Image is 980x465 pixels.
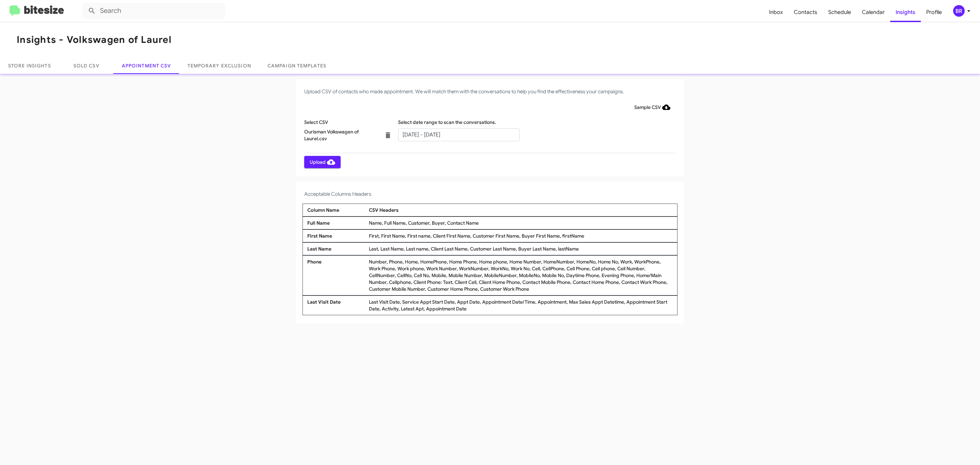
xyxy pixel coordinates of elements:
[367,258,674,292] div: Number, Phone, Home, HomePhone, Home Phone, Home phone, Home Number, HomeNumber, HomeNo, Home No,...
[306,220,367,226] div: Full Name
[310,156,335,168] span: Upload
[367,233,674,239] div: First, First Name, First name, Client First Name, Customer First Name, Buyer First Name, firstName
[179,58,259,74] a: Temporary Exclusion
[398,119,496,126] label: Select date range to scan the conversations.
[367,220,674,226] div: Name, Full Name, Customer, Buyer, Contact Name
[259,58,334,74] a: Campaign Templates
[367,299,674,312] div: Last Visit Date, Service Appt Start Date, Appt Date, Appointment Date/Time, Appointment, Max Sale...
[764,2,788,22] a: Inbox
[304,119,328,126] label: Select CSV
[306,207,367,213] div: Column Name
[59,58,114,74] a: Sold CSV
[306,245,367,252] div: Last Name
[890,2,921,22] a: Insights
[788,2,823,22] a: Contacts
[114,58,179,74] a: Appointment CSV
[629,101,676,113] button: Sample CSV
[921,2,947,22] a: Profile
[823,2,856,22] a: Schedule
[304,128,376,142] p: Ourisman Volkswagen of Laurel.csv
[398,128,520,141] input: Start Date - End Date
[634,101,670,113] span: Sample CSV
[367,207,674,213] div: CSV Headers
[856,2,890,22] a: Calendar
[304,190,676,198] h4: Acceptable Columns Headers
[306,258,367,292] div: Phone
[304,87,676,96] h4: Upload CSV of contacts who made appointment. We will match them with the conversations to help yo...
[953,5,965,17] div: BR
[306,299,367,312] div: Last Visit Date
[367,245,674,252] div: Last, Last Name, Last name, Client Last Name, Customer Last Name, Buyer Last Name, lastName
[306,233,367,239] div: First Name
[304,156,341,168] button: Upload
[82,3,225,19] input: Search
[947,5,973,17] button: BR
[17,34,171,45] h1: Insights - Volkswagen of Laurel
